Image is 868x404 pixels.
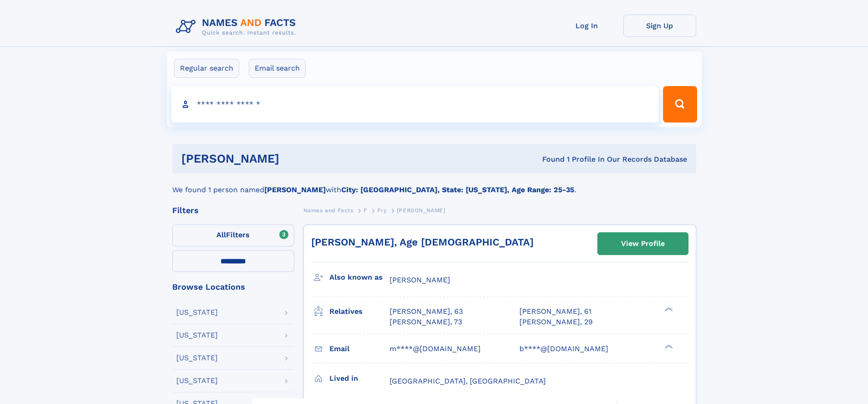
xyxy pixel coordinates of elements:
a: [PERSON_NAME], Age [DEMOGRAPHIC_DATA] [311,236,534,248]
div: [US_STATE] [176,354,218,362]
a: [PERSON_NAME], 73 [390,317,462,327]
div: [US_STATE] [176,332,218,339]
label: Filters [172,225,294,246]
div: Browse Locations [172,283,294,291]
b: City: [GEOGRAPHIC_DATA], State: [US_STATE], Age Range: 25-35 [341,185,574,194]
div: View Profile [621,233,665,254]
div: [US_STATE] [176,309,218,316]
a: Sign Up [623,15,696,37]
a: F [364,205,367,216]
div: [US_STATE] [176,377,218,384]
a: View Profile [598,233,688,255]
a: [PERSON_NAME], 61 [519,307,591,317]
a: [PERSON_NAME], 63 [390,307,463,317]
div: Found 1 Profile In Our Records Database [411,154,687,164]
div: Filters [172,206,294,215]
b: [PERSON_NAME] [264,185,326,194]
img: Logo Names and Facts [172,15,303,39]
h3: Also known as [329,270,390,285]
button: Search Button [663,86,697,123]
span: All [216,230,226,239]
input: search input [171,86,659,123]
a: Log In [550,15,623,37]
a: Names and Facts [303,205,354,216]
a: [PERSON_NAME], 29 [519,317,593,327]
span: [PERSON_NAME] [397,207,446,214]
div: ❯ [663,343,673,349]
div: We found 1 person named with . [172,174,696,195]
label: Email search [249,59,306,78]
span: Fry [377,207,386,214]
h3: Relatives [329,304,390,319]
label: Regular search [174,59,239,78]
span: [PERSON_NAME] [390,276,450,284]
span: [GEOGRAPHIC_DATA], [GEOGRAPHIC_DATA] [390,377,546,385]
div: ❯ [663,307,673,312]
h3: Lived in [329,371,390,386]
a: Fry [377,205,386,216]
h1: [PERSON_NAME] [181,153,411,164]
span: F [364,207,367,214]
h3: Email [329,341,390,357]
